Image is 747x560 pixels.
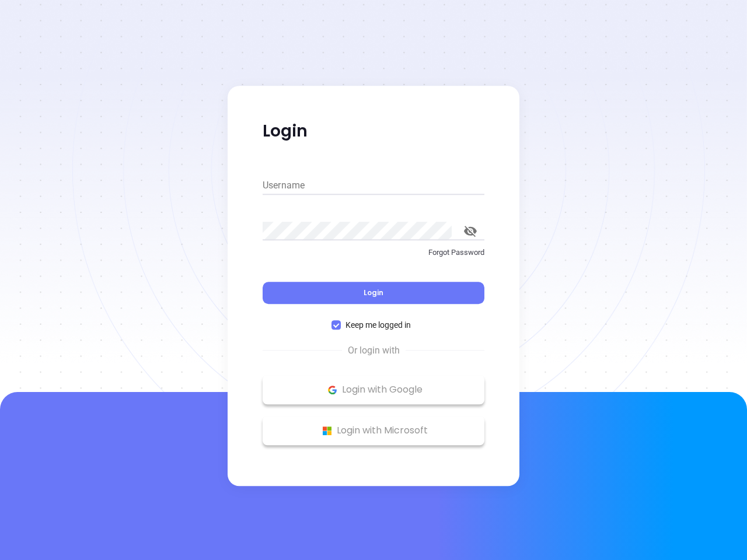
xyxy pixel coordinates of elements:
span: Or login with [342,344,406,358]
p: Login with Microsoft [268,422,479,439]
a: Forgot Password [263,247,484,268]
img: Google Logo [325,383,340,397]
p: Forgot Password [263,247,484,258]
span: Keep me logged in [341,318,416,331]
span: Login [364,288,383,297]
button: Microsoft Logo Login with Microsoft [263,416,484,445]
button: Login [263,282,484,304]
p: Login with Google [268,381,479,398]
p: Login [263,121,484,142]
button: toggle password visibility [456,217,484,245]
img: Microsoft Logo [320,423,334,438]
button: Google Logo Login with Google [263,375,484,404]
